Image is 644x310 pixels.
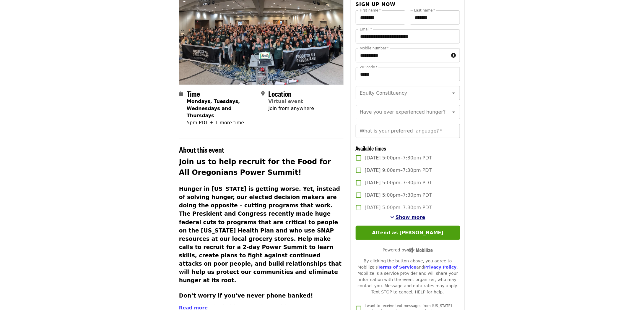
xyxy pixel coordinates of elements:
[450,108,458,116] button: Open
[356,226,460,240] button: Attend as [PERSON_NAME]
[187,99,240,118] strong: Mondays, Tuesdays, Wednesdays and Thursdays
[378,265,417,269] a: Terms of Service
[179,91,183,96] i: calendar icon
[268,99,303,104] a: Virtual event
[187,88,200,99] span: Time
[396,214,425,220] span: Show more
[356,124,460,138] input: What is your preferred language?
[365,192,432,199] span: [DATE] 5:00pm–7:30pm PDT
[360,65,378,69] label: ZIP code
[179,156,344,178] h2: Join us to help recruit for the Food for All Oregonians Power Summit!
[360,9,381,12] label: First name
[365,179,432,186] span: [DATE] 5:00pm–7:30pm PDT
[451,53,456,58] i: circle-info icon
[191,302,344,309] li: We’ll provide training and a phone script
[356,258,460,295] div: By clicking the button above, you agree to Mobilize's and . Mobilize is a service provider and wi...
[414,9,435,12] label: Last name
[450,89,458,97] button: Open
[356,67,460,81] input: ZIP code
[356,29,460,43] input: Email
[179,185,344,285] h3: Hunger in [US_STATE] is getting worse. Yet, instead of solving hunger, our elected decision maker...
[365,154,432,162] span: [DATE] 5:00pm–7:30pm PDT
[365,204,432,211] span: [DATE] 5:00pm–7:30pm PDT
[356,10,406,25] input: First name
[261,91,265,96] i: map-marker-alt icon
[356,1,396,7] span: Sign up now
[356,48,449,62] input: Mobile number
[268,88,292,99] span: Location
[360,46,389,50] label: Mobile number
[360,28,372,31] label: Email
[179,292,344,300] h3: Don’t worry if you’ve never phone banked!
[383,248,433,252] span: Powered by
[179,144,224,155] span: About this event
[410,10,460,25] input: Last name
[406,248,433,253] img: Powered by Mobilize
[365,167,432,174] span: [DATE] 9:00am–7:30pm PDT
[390,214,425,221] button: See more timeslots
[268,106,314,111] span: Join from anywhere
[187,119,256,126] div: 5pm PDT + 1 more time
[356,144,386,152] span: Available times
[424,265,457,269] a: Privacy Policy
